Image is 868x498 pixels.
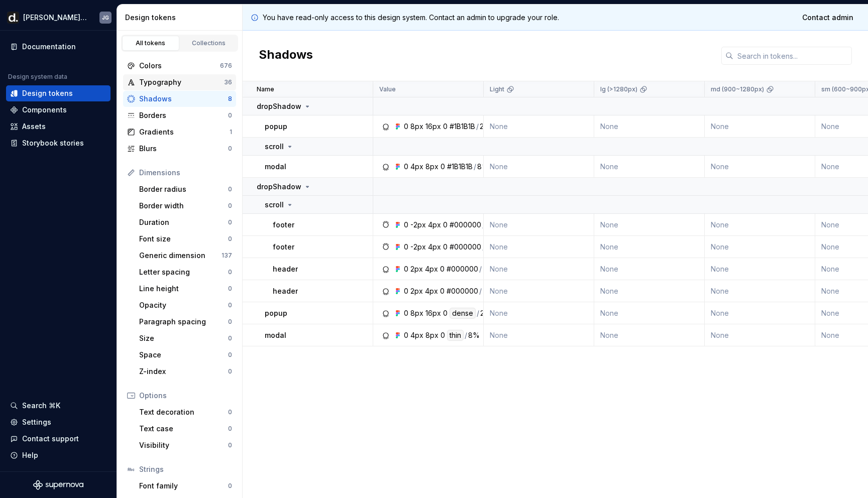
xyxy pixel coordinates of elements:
a: Visibility0 [135,437,236,453]
button: Contact support [6,431,111,447]
div: 0 [443,121,448,132]
p: modal [265,162,286,172]
p: popup [265,121,287,132]
td: None [594,302,705,324]
div: / [474,162,476,172]
div: 0 [441,330,445,341]
div: 0 [228,285,232,293]
div: Borders [139,110,228,120]
div: / [465,330,467,341]
div: dense [450,308,476,319]
a: Borders0 [123,107,236,123]
div: Z-index [139,366,228,377]
div: Paragraph spacing [139,317,228,327]
a: Design tokens [6,85,111,101]
td: None [484,280,594,302]
div: 1 [230,128,232,136]
a: Typography36 [123,74,236,90]
div: / [477,308,479,319]
a: Duration0 [135,214,236,230]
p: modal [265,330,286,340]
div: 0 [228,235,232,243]
div: 4px [425,286,438,296]
div: 4px [410,330,423,341]
div: Line height [139,284,228,294]
div: 0 [404,121,408,132]
p: header [273,286,298,296]
div: 0 [228,185,232,193]
td: None [705,258,815,280]
td: None [484,324,594,346]
a: Components [6,102,111,118]
div: Border radius [139,184,228,194]
div: 16px [425,121,441,132]
div: Assets [22,121,46,132]
div: Opacity [139,300,228,310]
span: Contact admin [802,13,853,23]
div: -2px [410,220,426,230]
div: #000000 [447,264,478,274]
div: 4px [428,220,441,230]
div: Collections [184,39,234,47]
div: / [482,242,485,252]
p: footer [273,220,294,230]
div: 0 [441,162,445,172]
div: 0 [404,162,408,172]
div: 25% [480,121,495,132]
div: Font size [139,234,228,244]
p: md (900~1280px) [711,85,764,93]
td: None [594,115,705,138]
div: Colors [139,61,220,71]
div: 0 [404,242,408,252]
div: 8% [477,162,489,172]
p: scroll [265,200,284,210]
div: thin [447,330,464,341]
div: Border width [139,201,228,211]
div: / [482,220,485,230]
td: None [594,214,705,236]
div: Space [139,350,228,360]
td: None [484,302,594,324]
div: 137 [222,252,232,260]
div: 0 [228,218,232,226]
td: None [705,214,815,236]
div: 8% [468,330,480,341]
div: Options [139,391,232,401]
td: None [594,258,705,280]
div: 16px [425,308,441,319]
div: All tokens [126,39,176,47]
div: 0 [404,308,408,319]
td: None [484,156,594,178]
a: Size0 [135,330,236,346]
div: Storybook stories [22,138,84,148]
a: Supernova Logo [33,480,83,490]
a: Text case0 [135,421,236,437]
a: Font family0 [135,478,236,494]
div: JG [102,14,109,22]
div: 0 [404,286,408,296]
div: 0 [440,264,445,274]
td: None [594,324,705,346]
a: Font size0 [135,231,236,247]
p: dropShadow [257,101,301,111]
div: 0 [228,202,232,210]
div: 0 [228,482,232,490]
td: None [594,280,705,302]
div: 0 [443,308,448,319]
div: Text case [139,424,228,434]
div: 0 [404,330,408,341]
p: Light [490,85,504,93]
div: 0 [228,367,232,376]
div: / [476,121,479,132]
div: Search ⌘K [22,401,60,411]
p: lg (>1280px) [600,85,637,93]
div: / [479,286,482,296]
div: 0 [228,408,232,416]
a: Shadows8 [123,91,236,107]
a: Colors676 [123,58,236,74]
div: #000000 [447,286,478,296]
a: Opacity0 [135,297,236,313]
div: Visibility [139,440,228,450]
img: b918d911-6884-482e-9304-cbecc30deec6.png [7,12,19,24]
div: [PERSON_NAME] UI [23,13,87,23]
